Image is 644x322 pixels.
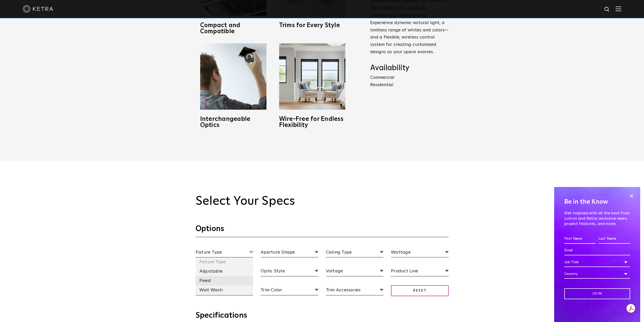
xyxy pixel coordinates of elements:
[196,257,253,267] li: Fixture Type
[196,267,253,276] li: Adjustable
[326,287,384,295] span: Trim Accessories
[370,74,449,89] p: Commercial Residential
[326,249,384,258] span: Ceiling Type
[564,257,630,267] div: Job Title
[598,234,630,244] input: Last Name
[604,6,610,13] img: search icon
[196,194,449,209] h2: Select Your Specs
[261,268,318,276] span: Optic Style
[200,116,266,128] h3: Interchangeable Optics
[196,224,449,237] h3: Options
[391,249,449,258] span: Wattage
[196,286,253,295] li: Wall Wash
[326,268,384,276] span: Voltage
[261,287,318,295] span: Trim Color
[616,6,621,11] img: Hamburger%20Nav.svg
[391,285,449,296] span: Reset
[564,269,630,279] div: Country
[196,249,253,258] span: Fixture Type
[279,22,345,28] h3: Trims for Every Style
[23,5,53,13] img: ketra-logo-2019-white
[564,211,630,226] p: Get inspired with all the best from Lutron and Ketra: exclusive news, project features, and more.
[200,43,266,110] img: D3_OpticSwap
[564,234,596,244] input: First Name
[391,268,449,276] span: Product Line
[370,63,449,73] h4: Availability
[261,249,318,258] span: Aperture Shape
[279,43,345,110] img: D3_WV_Bedroom
[564,197,630,207] h4: Be in the Know
[196,276,253,286] li: Fixed
[200,22,266,34] h3: Compact and Compatible
[564,288,630,299] input: Join
[564,246,630,255] input: Email
[279,116,345,128] h3: Wire-Free for Endless Flexibility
